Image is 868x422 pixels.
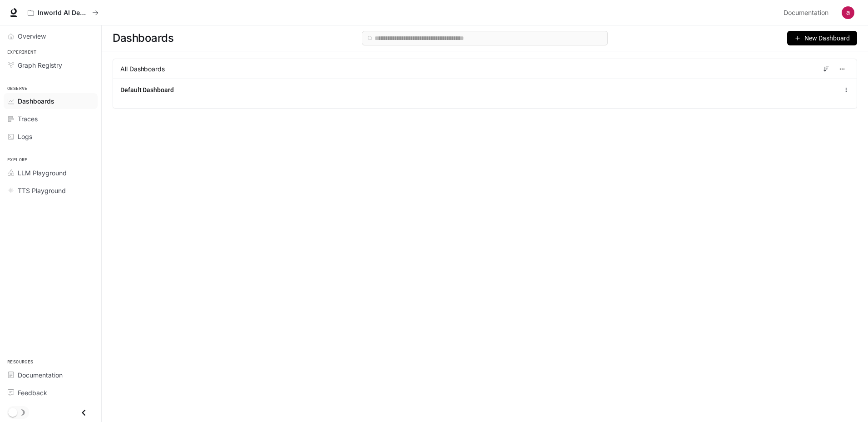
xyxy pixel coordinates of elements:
[780,4,835,22] a: Documentation
[18,370,63,380] span: Documentation
[804,33,850,43] span: New Dashboard
[787,31,857,45] button: New Dashboard
[120,65,165,74] span: All Dashboards
[18,388,47,397] span: Feedback
[113,29,173,47] span: Dashboards
[120,85,174,94] a: Default Dashboard
[4,129,98,144] a: Logs
[4,111,98,127] a: Traces
[839,4,857,22] button: User avatar
[18,31,46,41] span: Overview
[8,407,17,417] span: Dark mode toggle
[18,168,67,178] span: LLM Playground
[4,385,98,401] a: Feedback
[4,367,98,383] a: Documentation
[784,7,829,19] span: Documentation
[4,93,98,109] a: Dashboards
[74,403,94,422] button: Close drawer
[4,165,98,181] a: LLM Playground
[24,4,103,22] button: All workspaces
[4,183,98,199] a: TTS Playground
[18,186,66,195] span: TTS Playground
[4,57,98,73] a: Graph Registry
[18,60,62,70] span: Graph Registry
[4,28,98,44] a: Overview
[18,114,38,124] span: Traces
[18,132,32,141] span: Logs
[842,6,854,19] img: User avatar
[38,9,89,17] p: Inworld AI Demos
[18,96,54,106] span: Dashboards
